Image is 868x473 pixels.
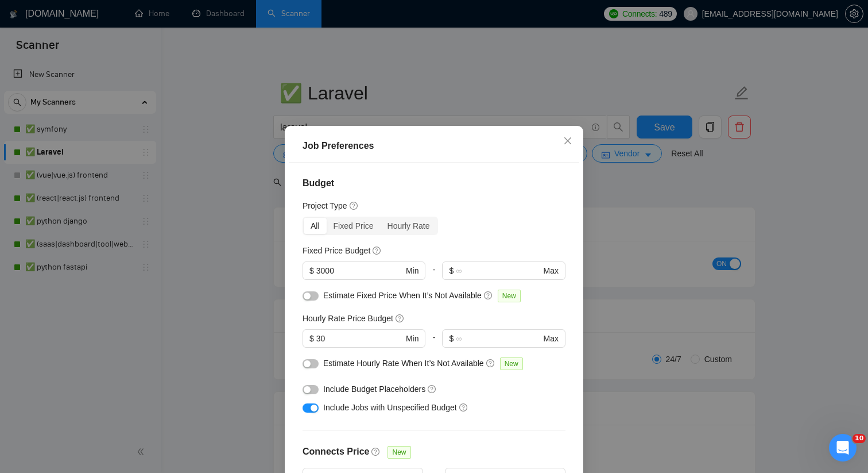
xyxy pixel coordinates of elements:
h4: Connects Price [303,445,369,459]
h5: Hourly Rate Price Budget [303,312,393,325]
span: question-circle [486,359,495,368]
span: $ [449,332,454,345]
div: Fixed Price [327,218,381,234]
span: $ [309,264,314,277]
span: question-circle [396,314,405,323]
span: Include Budget Placeholders [323,384,425,394]
h4: Budget [303,176,565,190]
span: question-circle [459,403,468,412]
span: New [500,357,523,370]
span: Max [544,332,559,345]
div: Job Preferences [303,139,565,153]
span: $ [449,264,454,277]
button: Close [552,126,583,157]
div: Hourly Rate [381,218,437,234]
input: ∞ [456,264,541,277]
div: - [425,329,442,357]
span: 10 [852,434,866,443]
span: Min [406,264,419,277]
span: Max [544,264,559,277]
div: All [304,218,327,234]
h5: Fixed Price Budget [303,244,370,257]
span: close [563,136,572,145]
span: Estimate Fixed Price When It’s Not Available [323,291,482,300]
input: ∞ [456,332,541,345]
span: New [498,290,521,302]
span: New [387,446,410,459]
iframe: Intercom live chat [829,434,857,462]
span: question-circle [371,447,381,456]
span: question-circle [350,201,359,210]
input: 0 [316,332,404,345]
span: $ [309,332,314,345]
span: Min [406,332,419,345]
span: question-circle [373,246,382,255]
div: - [425,262,442,289]
span: question-circle [428,384,437,394]
span: question-circle [484,291,493,300]
span: Include Jobs with Unspecified Budget [323,403,457,412]
span: Estimate Hourly Rate When It’s Not Available [323,359,484,368]
h5: Project Type [303,199,347,212]
input: 0 [316,264,404,277]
